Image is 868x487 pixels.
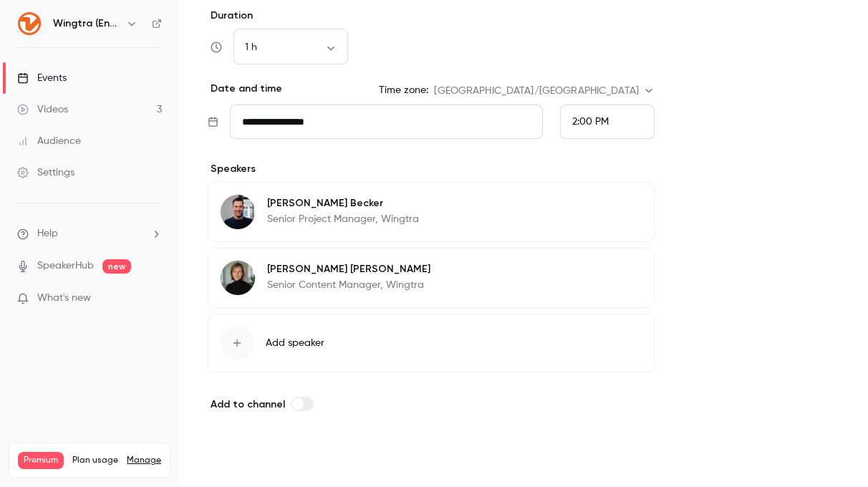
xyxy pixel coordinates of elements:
span: Plan usage [72,455,118,466]
span: Add to channel [211,398,285,410]
img: Wingtra (English) [18,12,41,35]
span: Premium [18,452,64,469]
li: help-dropdown-opener [17,226,162,241]
img: André Becker [221,195,255,229]
img: Emily Loosli [221,261,255,295]
div: André Becker[PERSON_NAME] BeckerSenior Project Manager, Wingtra [208,182,655,242]
p: Senior Project Manager, Wingtra [267,212,419,226]
p: Speakers [208,162,655,176]
label: Duration [208,9,655,23]
button: Save [208,447,259,476]
div: Settings [17,165,74,180]
p: Date and time [208,82,282,96]
span: new [102,259,131,274]
label: Time zone: [379,83,428,97]
input: Tue, Feb 17, 2026 [230,105,543,139]
div: Emily Loosli[PERSON_NAME] [PERSON_NAME]Senior Content Manager, Wingtra [208,248,655,308]
div: Audience [17,134,81,148]
p: Senior Content Manager, Wingtra [267,278,430,292]
span: Help [37,226,58,241]
h6: Wingtra (English) [53,16,120,31]
a: SpeakerHub [37,259,94,274]
span: What's new [37,291,91,306]
div: Videos [17,102,68,117]
button: Add speaker [208,314,655,372]
div: 1 h [233,40,348,54]
p: [PERSON_NAME] Becker [267,196,419,211]
div: [GEOGRAPHIC_DATA]/[GEOGRAPHIC_DATA] [434,84,655,98]
p: [PERSON_NAME] [PERSON_NAME] [267,262,430,276]
span: Add speaker [266,336,324,350]
a: Manage [127,455,161,466]
div: From [560,105,655,139]
div: Events [17,71,67,85]
span: 2:00 PM [572,117,609,127]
